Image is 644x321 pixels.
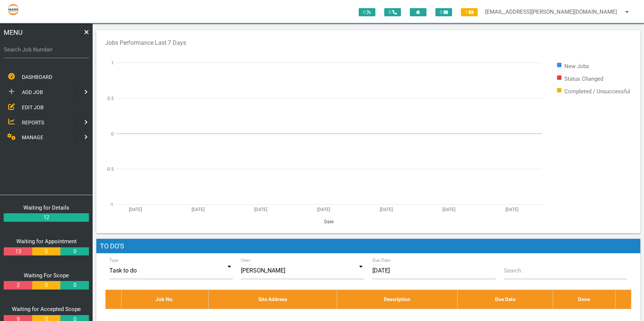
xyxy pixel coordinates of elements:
th: Done [553,290,615,309]
a: 0 [60,247,89,256]
span: ADD JOB [22,89,43,95]
th: Job No. [122,290,209,309]
th: Site Address [208,290,337,309]
img: s3file [7,4,19,16]
a: 13 [4,247,32,256]
text: [DATE] [254,207,267,212]
a: 0 [32,247,60,256]
span: EDIT JOB [22,104,44,110]
text: 0.5 [107,96,114,101]
text: [DATE] [380,207,393,212]
label: User [241,257,250,264]
a: 12 [4,213,89,222]
span: 0 [359,8,375,16]
text: Completed / Unsuccessful [564,88,630,95]
text: Date [324,219,333,224]
text: [DATE] [129,207,142,212]
span: MENU [4,27,23,37]
label: Due Date [372,257,391,264]
label: Search [504,267,521,275]
a: Waiting For Scope [24,272,69,279]
th: Description [337,290,457,309]
a: Waiting for Details [23,204,69,211]
text: 0 [111,131,114,136]
h1: To Do's [96,239,640,254]
a: Waiting for Appointment [16,238,77,245]
a: 2 [4,281,32,290]
th: Due Date [457,290,553,309]
text: Jobs Performance Last 7 Days [105,39,186,46]
span: REPORTS [22,119,44,125]
span: 0 [384,8,401,16]
text: [DATE] [192,207,205,212]
a: Waiting for Accepted Scope [12,306,81,312]
span: 1 [461,8,478,16]
a: 0 [60,281,89,290]
text: [DATE] [442,207,455,212]
text: 1 [111,60,114,66]
text: Status Changed [564,76,603,82]
label: Type [109,257,119,264]
text: -0.5 [106,167,114,172]
span: MANAGE [22,134,43,140]
text: [DATE] [317,207,330,212]
label: Search Job Number [4,46,89,54]
span: DASHBOARD [22,74,52,80]
a: 0 [32,281,60,290]
span: 0 [435,8,452,16]
text: New Jobs [564,63,589,70]
text: -1 [110,202,113,207]
text: [DATE] [505,207,518,212]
